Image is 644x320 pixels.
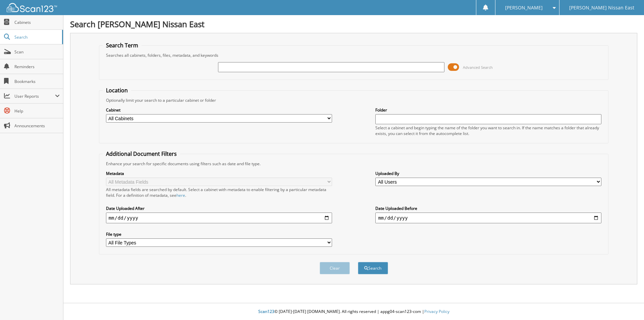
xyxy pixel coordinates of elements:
[463,65,493,70] span: Advanced Search
[569,6,634,10] span: [PERSON_NAME] Nissan East
[14,123,60,129] span: Announcements
[375,125,601,136] div: Select a cabinet and begin typing the name of the folder you want to search in. If the name match...
[14,79,60,84] span: Bookmarks
[106,205,332,211] label: Date Uploaded After
[103,87,131,94] legend: Location
[358,262,388,274] button: Search
[14,93,55,99] span: User Reports
[106,213,332,223] input: start
[375,107,601,113] label: Folder
[14,49,60,55] span: Scan
[70,18,637,30] h1: Search [PERSON_NAME] Nissan East
[106,171,332,176] label: Metadata
[375,205,601,211] label: Date Uploaded Before
[320,262,350,274] button: Clear
[106,231,332,237] label: File type
[14,34,59,40] span: Search
[103,150,180,157] legend: Additional Document Filters
[258,309,274,314] span: Scan123
[103,52,605,58] div: Searches all cabinets, folders, files, metadata, and keywords
[505,6,543,10] span: [PERSON_NAME]
[375,171,601,176] label: Uploaded By
[14,19,60,25] span: Cabinets
[7,3,57,12] img: scan123-logo-white.svg
[424,309,449,314] a: Privacy Policy
[176,192,185,198] a: here
[103,97,605,103] div: Optionally limit your search to a particular cabinet or folder
[103,161,605,167] div: Enhance your search for specific documents using filters such as date and file type.
[63,304,644,320] div: © [DATE]-[DATE] [DOMAIN_NAME]. All rights reserved | appg04-scan123-com |
[106,187,332,198] div: All metadata fields are searched by default. Select a cabinet with metadata to enable filtering b...
[103,42,142,49] legend: Search Term
[106,107,332,113] label: Cabinet
[375,213,601,223] input: end
[14,108,60,114] span: Help
[14,64,60,70] span: Reminders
